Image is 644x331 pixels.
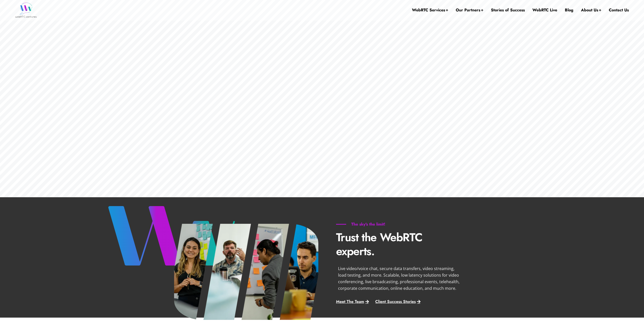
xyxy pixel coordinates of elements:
[336,300,364,304] span: Meet The Team
[375,300,421,304] a: Client Success Stories
[375,300,416,304] span: Client Success Stories
[162,77,251,84] p: Welcome to [DOMAIN_NAME]
[336,230,463,258] p: Trust the WebRTC experts.
[336,300,369,304] a: Meet The Team
[336,222,401,227] h6: The sky's the limit!
[15,3,37,18] img: WebRTC.ventures
[338,265,461,292] p: Live video/voice chat, secure data transfers, video streaming, load testing, and more. Scalable, ...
